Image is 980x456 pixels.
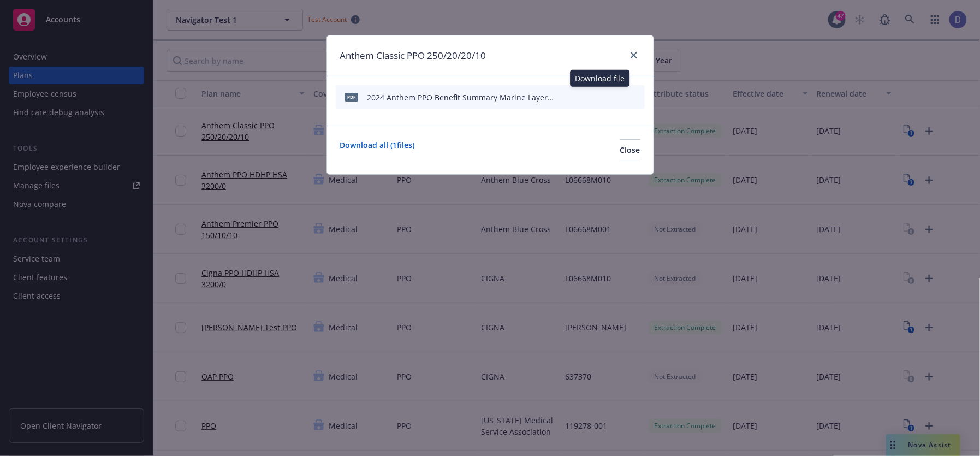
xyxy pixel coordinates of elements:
button: start extraction [574,90,587,105]
button: Close [620,139,640,161]
div: 2024 Anthem PPO Benefit Summary Marine Layer.pdf [367,92,554,103]
button: preview file [613,90,623,105]
button: archive file [632,90,640,105]
button: download file [596,90,604,105]
h1: Anthem Classic PPO 250/20/20/10 [340,49,486,63]
div: Download file [570,70,629,87]
span: Close [620,145,640,155]
a: Download all ( 1 files) [340,139,415,161]
span: pdf [345,93,358,101]
a: close [627,49,640,62]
